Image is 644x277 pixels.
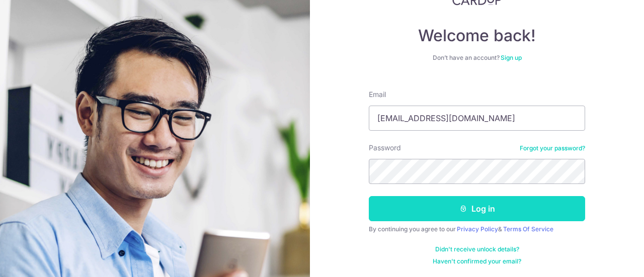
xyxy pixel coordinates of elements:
a: Privacy Policy [457,225,498,233]
input: Enter your Email [369,106,585,131]
a: Sign up [501,54,522,61]
label: Email [369,89,386,100]
div: Don’t have an account? [369,54,585,62]
a: Terms Of Service [503,225,553,233]
label: Password [369,143,401,153]
a: Haven't confirmed your email? [433,257,521,265]
div: By continuing you agree to our & [369,225,585,233]
h4: Welcome back! [369,26,585,46]
a: Didn't receive unlock details? [435,245,519,253]
button: Log in [369,196,585,221]
a: Forgot your password? [520,144,585,152]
